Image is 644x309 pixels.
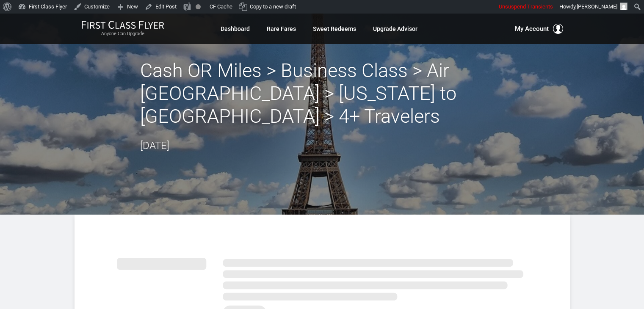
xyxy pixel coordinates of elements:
button: My Account [515,24,563,34]
a: Dashboard [221,21,250,36]
img: First Class Flyer [81,20,164,29]
a: Sweet Redeems [313,21,356,36]
a: Upgrade Advisor [373,21,417,36]
a: Rare Fares [267,21,296,36]
small: Anyone Can Upgrade [81,31,164,37]
a: First Class FlyerAnyone Can Upgrade [81,20,164,37]
time: [DATE] [140,140,169,152]
span: My Account [515,24,549,34]
span: Unsuspend Transients [499,3,553,10]
h2: Cash OR Miles > Business Class > Air [GEOGRAPHIC_DATA] > [US_STATE] to [GEOGRAPHIC_DATA] > 4+ Tra... [140,59,504,128]
span: [PERSON_NAME] [577,3,617,10]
